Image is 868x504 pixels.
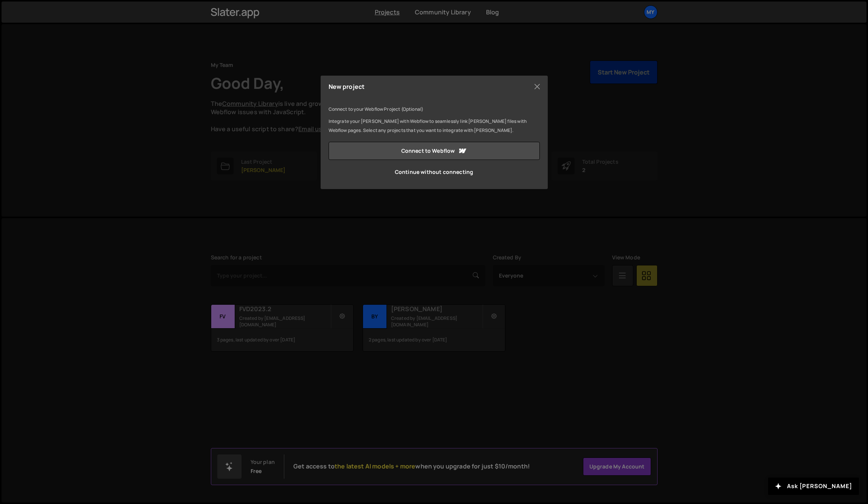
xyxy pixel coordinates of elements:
[329,105,540,114] p: Connect to your Webflow Project (Optional)
[768,478,859,495] button: Ask [PERSON_NAME]
[329,117,540,135] p: Integrate your [PERSON_NAME] with Webflow to seamlessly link [PERSON_NAME] files with Webflow pag...
[329,163,540,181] a: Continue without connecting
[531,81,543,92] button: Close
[329,84,365,90] h5: New project
[329,142,540,160] a: Connect to Webflow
